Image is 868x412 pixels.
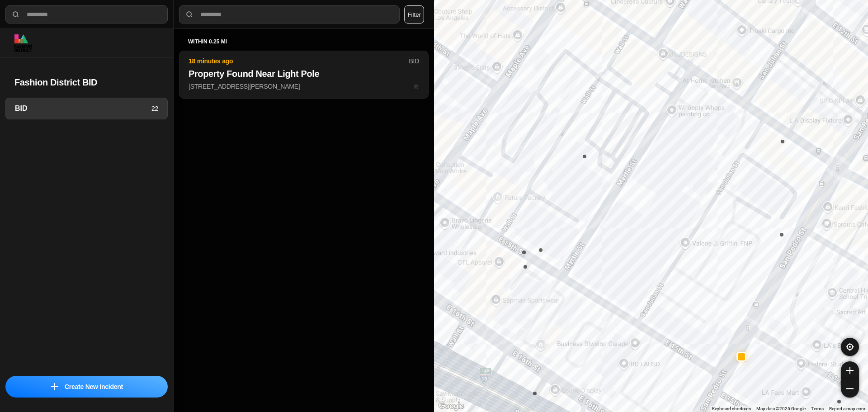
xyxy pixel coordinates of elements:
[404,5,424,24] button: Filter
[189,82,419,91] p: [STREET_ADDRESS][PERSON_NAME]
[151,104,158,113] p: 22
[829,406,865,411] a: Report a map error
[436,400,466,412] a: Open this area in Google Maps (opens a new window)
[189,57,409,66] p: 18 minutes ago
[841,379,859,398] button: zoom-out
[65,382,123,391] p: Create New Incident
[846,343,854,351] img: recenter
[5,98,168,119] a: BID22
[5,376,168,398] button: iconCreate New Incident
[179,51,429,99] button: 18 minutes agoBIDProperty Found Near Light Pole[STREET_ADDRESS][PERSON_NAME]star
[436,400,466,412] img: Google
[712,406,751,412] button: Keyboard shortcuts
[14,76,159,89] h2: Fashion District BID
[179,82,429,90] a: 18 minutes agoBIDProperty Found Near Light Pole[STREET_ADDRESS][PERSON_NAME]star
[841,338,859,356] button: recenter
[409,57,419,66] p: BID
[841,361,859,379] button: zoom-in
[15,103,151,114] h3: BID
[413,83,419,90] span: star
[51,383,58,390] img: icon
[14,34,32,52] img: logo
[11,10,20,19] img: search
[756,406,806,411] span: Map data ©2025 Google
[188,38,420,45] h5: within 0.25 mi
[846,367,854,374] img: zoom-in
[846,385,854,392] img: zoom-out
[185,10,194,19] img: search
[189,67,419,80] h2: Property Found Near Light Pole
[811,406,824,411] a: Terms (opens in new tab)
